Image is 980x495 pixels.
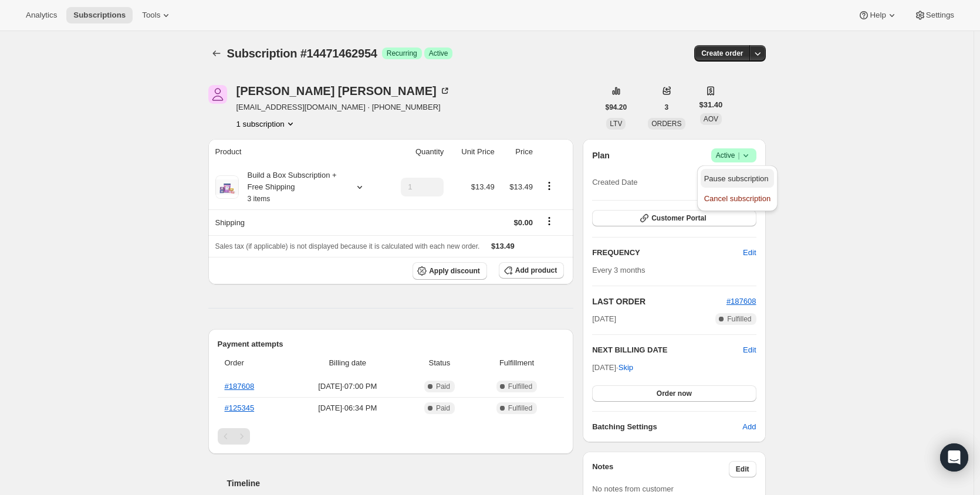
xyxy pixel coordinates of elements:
[657,389,692,398] span: Order now
[236,118,296,130] button: Product actions
[727,314,751,324] span: Fulfilled
[236,85,451,97] div: [PERSON_NAME] [PERSON_NAME]
[429,49,448,58] span: Active
[508,404,532,413] span: Fulfilled
[743,344,756,356] button: Edit
[248,195,271,203] small: 3 items
[726,296,756,307] button: #187608
[208,45,225,62] button: Subscriptions
[387,49,417,58] span: Recurring
[592,421,742,433] h6: Batching Settings
[293,357,403,369] span: Billing date
[218,428,565,445] nav: Pagination
[477,357,557,369] span: Fulfillment
[135,7,179,23] button: Tools
[735,418,763,436] button: Add
[851,7,904,23] button: Help
[498,139,536,165] th: Price
[658,99,676,116] button: 3
[699,99,723,111] span: $31.40
[436,404,450,413] span: Paid
[704,194,771,203] span: Cancel subscription
[665,103,669,112] span: 3
[236,101,451,113] span: [EMAIL_ADDRESS][DOMAIN_NAME] · [PHONE_NUMBER]
[926,11,954,20] span: Settings
[225,404,255,412] a: #125345
[736,465,749,474] span: Edit
[436,382,450,391] span: Paid
[227,47,377,60] span: Subscription #14471462954
[293,381,403,392] span: [DATE] · 07:00 PM
[736,243,763,262] button: Edit
[499,262,564,279] button: Add product
[592,344,743,356] h2: NEXT BILLING DATE
[208,139,385,165] th: Product
[239,169,344,205] div: Build a Box Subscription + Free Shipping
[701,189,774,208] button: Cancel subscription
[410,357,469,369] span: Status
[515,266,557,275] span: Add product
[738,151,739,160] span: |
[610,120,622,128] span: LTV
[651,120,681,128] span: ORDERS
[743,247,756,259] span: Edit
[508,382,532,391] span: Fulfilled
[513,218,533,227] span: $0.00
[66,7,133,23] button: Subscriptions
[540,179,559,192] button: Product actions
[471,182,495,191] span: $13.49
[142,11,160,20] span: Tools
[701,49,743,58] span: Create order
[592,363,633,372] span: [DATE] ·
[651,213,706,223] span: Customer Portal
[592,210,756,226] button: Customer Portal
[592,247,743,259] h2: FREQUENCY
[592,313,616,325] span: [DATE]
[293,402,403,414] span: [DATE] · 06:34 PM
[413,262,487,280] button: Apply discount
[592,484,674,493] span: No notes from customer
[218,350,289,376] th: Order
[701,169,774,188] button: Pause subscription
[225,382,255,391] a: #187608
[540,215,559,228] button: Shipping actions
[26,11,57,20] span: Analytics
[447,139,498,165] th: Unit Price
[726,297,756,306] a: #187608
[592,150,610,161] h2: Plan
[619,362,633,374] span: Skip
[592,177,637,188] span: Created Date
[940,443,968,472] div: Open Intercom Messenger
[599,99,634,116] button: $94.20
[218,338,565,350] h2: Payment attempts
[208,85,227,104] span: Karla Montalbo
[694,45,750,62] button: Create order
[208,209,385,235] th: Shipping
[491,242,515,250] span: $13.49
[704,115,718,123] span: AOV
[592,385,756,402] button: Order now
[611,358,640,377] button: Skip
[606,103,627,112] span: $94.20
[19,7,64,23] button: Analytics
[716,150,752,161] span: Active
[870,11,886,20] span: Help
[742,421,756,433] span: Add
[215,242,480,250] span: Sales tax (if applicable) is not displayed because it is calculated with each new order.
[592,461,729,477] h3: Notes
[509,182,533,191] span: $13.49
[592,296,726,307] h2: LAST ORDER
[704,174,769,183] span: Pause subscription
[429,266,480,276] span: Apply discount
[729,461,756,477] button: Edit
[227,477,574,489] h2: Timeline
[73,11,126,20] span: Subscriptions
[907,7,961,23] button: Settings
[384,139,447,165] th: Quantity
[592,266,645,274] span: Every 3 months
